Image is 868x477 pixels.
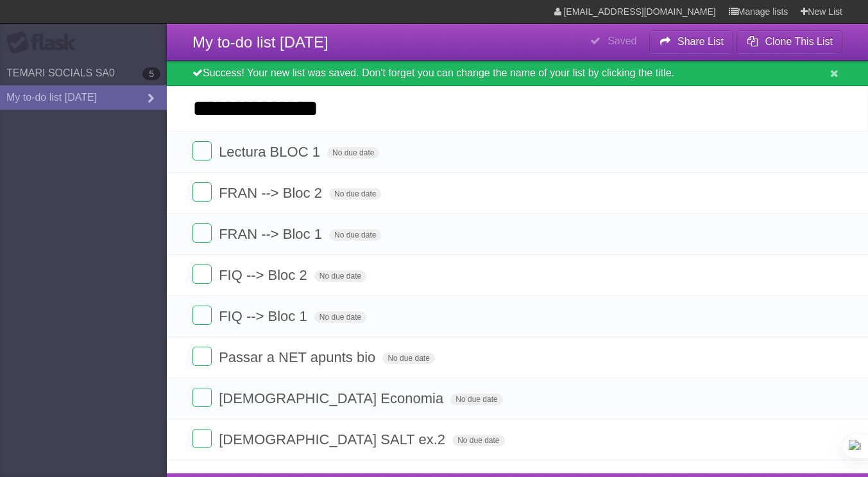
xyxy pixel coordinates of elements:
b: Saved [608,35,636,46]
span: FIQ --> Bloc 1 [219,308,311,324]
span: My to-do list [DATE] [192,33,328,51]
span: [DEMOGRAPHIC_DATA] SALT ex.2 [219,431,448,447]
div: Success! Your new list was saved. Don't forget you can change the name of your list by clicking t... [167,61,868,86]
button: Share List [649,30,734,53]
span: No due date [329,188,381,200]
label: Done [192,265,212,284]
span: FRAN --> Bloc 2 [219,185,325,201]
label: Done [192,141,212,160]
span: [DEMOGRAPHIC_DATA] Economia [219,390,447,406]
label: Done [192,347,212,366]
span: No due date [452,435,504,446]
label: Done [192,223,212,243]
button: Clone This List [736,30,842,53]
span: FIQ --> Bloc 2 [219,267,311,283]
b: 5 [142,67,160,80]
b: Clone This List [765,36,833,47]
b: Share List [677,36,724,47]
label: Done [192,306,212,325]
span: No due date [382,352,434,364]
span: FRAN --> Bloc 1 [219,226,325,242]
label: Done [192,388,212,407]
span: Passar a NET apunts bio [219,349,379,365]
span: No due date [314,270,366,282]
span: No due date [327,147,379,159]
span: Lectura BLOC 1 [219,144,323,160]
label: Done [192,182,212,202]
span: No due date [329,229,381,241]
div: Flask [6,31,83,55]
span: No due date [450,394,502,405]
label: Done [192,429,212,448]
span: No due date [314,311,366,323]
